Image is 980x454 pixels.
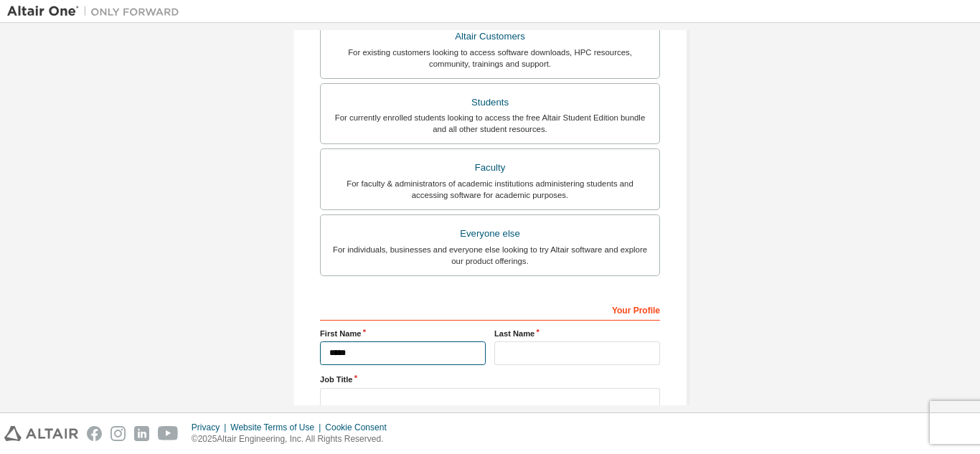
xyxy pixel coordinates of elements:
[7,4,187,19] img: Altair One
[329,224,651,244] div: Everyone else
[320,328,486,339] label: First Name
[329,93,651,113] div: Students
[87,426,102,441] img: facebook.svg
[325,422,395,433] div: Cookie Consent
[329,112,651,135] div: For currently enrolled students looking to access the free Altair Student Edition bundle and all ...
[134,426,149,441] img: linkedin.svg
[329,158,651,178] div: Faculty
[192,422,230,433] div: Privacy
[192,433,395,445] p: © 2025 Altair Engineering, Inc. All Rights Reserved.
[320,298,660,321] div: Your Profile
[494,328,660,339] label: Last Name
[329,178,651,201] div: For faculty & administrators of academic institutions administering students and accessing softwa...
[110,426,126,441] img: instagram.svg
[230,422,325,433] div: Website Terms of Use
[4,426,78,441] img: altair_logo.svg
[329,244,651,267] div: For individuals, businesses and everyone else looking to try Altair software and explore our prod...
[158,426,179,441] img: youtube.svg
[329,47,651,70] div: For existing customers looking to access software downloads, HPC resources, community, trainings ...
[320,374,660,385] label: Job Title
[329,27,651,47] div: Altair Customers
